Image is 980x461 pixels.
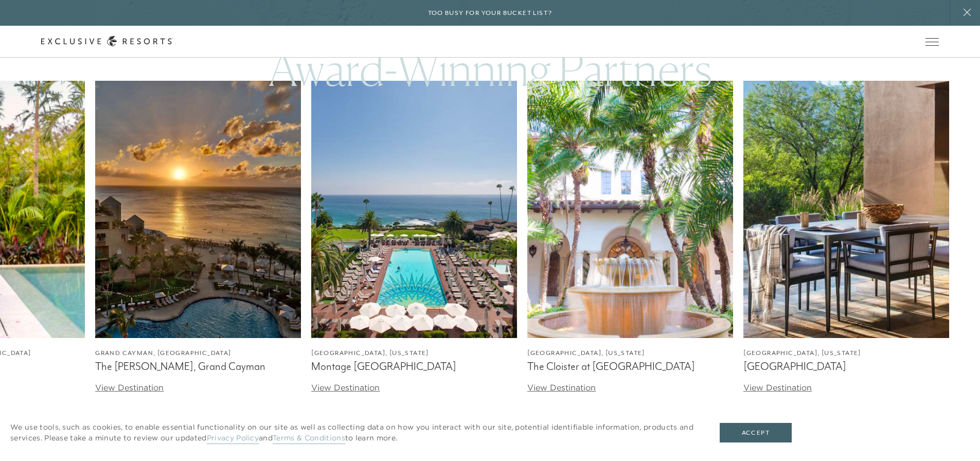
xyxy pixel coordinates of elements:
h6: Too busy for your bucket list? [428,8,553,18]
figcaption: The [PERSON_NAME], Grand Cayman [95,360,301,373]
a: Terms & Conditions [273,433,345,444]
a: [GEOGRAPHIC_DATA], [US_STATE][GEOGRAPHIC_DATA]View Destination [743,81,949,394]
a: View Destination [95,382,164,393]
a: [GEOGRAPHIC_DATA], [US_STATE]Montage [GEOGRAPHIC_DATA]View Destination [311,81,517,394]
a: Grand Cayman, [GEOGRAPHIC_DATA]The [PERSON_NAME], Grand CaymanView Destination [95,81,301,394]
figcaption: [GEOGRAPHIC_DATA], [US_STATE] [527,348,733,358]
figcaption: The Cloister at [GEOGRAPHIC_DATA] [527,360,733,373]
figcaption: [GEOGRAPHIC_DATA], [US_STATE] [311,348,517,358]
button: Open navigation [925,38,939,45]
a: View Destination [527,382,596,393]
figcaption: [GEOGRAPHIC_DATA], [US_STATE] [743,348,949,358]
figcaption: Montage [GEOGRAPHIC_DATA] [311,360,517,373]
p: We use tools, such as cookies, to enable essential functionality on our site as well as collectin... [10,422,699,444]
figcaption: Grand Cayman, [GEOGRAPHIC_DATA] [95,348,301,358]
a: Privacy Policy [207,433,259,444]
a: View Destination [311,382,380,393]
figcaption: [GEOGRAPHIC_DATA] [743,360,949,373]
button: Accept [720,423,792,442]
a: View Destination [743,382,812,393]
a: [GEOGRAPHIC_DATA], [US_STATE]The Cloister at [GEOGRAPHIC_DATA]View Destination [527,81,733,394]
